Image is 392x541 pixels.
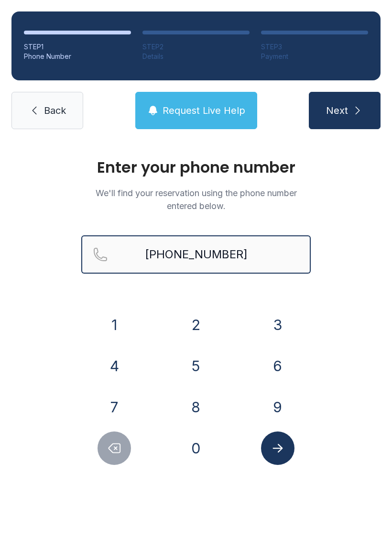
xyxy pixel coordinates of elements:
span: Back [44,104,66,117]
button: 8 [179,390,213,424]
div: STEP 2 [142,42,250,52]
button: 2 [179,308,213,342]
div: Payment [261,52,368,61]
div: Phone Number [24,52,131,61]
span: Next [326,104,348,117]
button: 0 [179,431,213,465]
button: 3 [261,308,294,342]
button: 1 [98,308,131,342]
h1: Enter your phone number [81,160,311,175]
div: STEP 1 [24,42,131,52]
button: 4 [98,349,131,383]
span: Request Live Help [163,104,245,117]
button: Submit lookup form [261,431,294,465]
button: 9 [261,390,294,424]
button: Delete number [98,431,131,465]
div: Details [142,52,250,61]
p: We'll find your reservation using the phone number entered below. [81,187,311,212]
button: 6 [261,349,294,383]
div: STEP 3 [261,42,368,52]
button: 7 [98,390,131,424]
input: Reservation phone number [81,235,311,274]
button: 5 [179,349,213,383]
